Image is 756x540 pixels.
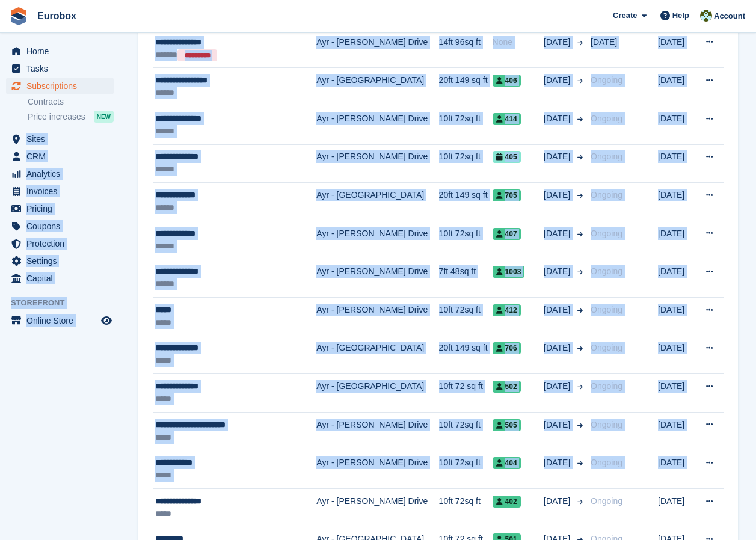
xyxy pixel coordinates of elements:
[544,227,573,240] span: [DATE]
[6,218,114,235] a: menu
[26,235,99,252] span: Protection
[439,106,493,145] td: 10ft 72sq ft
[658,374,696,413] td: [DATE]
[439,221,493,259] td: 10ft 72sq ft
[6,200,114,217] a: menu
[316,412,438,450] td: Ayr - [PERSON_NAME] Drive
[591,75,622,85] span: Ongoing
[658,68,696,106] td: [DATE]
[493,342,521,354] span: 706
[714,10,745,22] span: Account
[613,10,637,22] span: Create
[544,265,573,278] span: [DATE]
[544,456,573,469] span: [DATE]
[658,336,696,374] td: [DATE]
[26,78,99,94] span: Subscriptions
[316,489,438,527] td: Ayr - [PERSON_NAME] Drive
[493,457,521,469] span: 404
[6,148,114,165] a: menu
[591,152,622,161] span: Ongoing
[439,144,493,183] td: 10ft 72sq ft
[493,304,521,316] span: 412
[316,144,438,183] td: Ayr - [PERSON_NAME] Drive
[6,165,114,182] a: menu
[591,305,622,314] span: Ongoing
[439,450,493,489] td: 10ft 72sq ft
[6,253,114,269] a: menu
[316,450,438,489] td: Ayr - [PERSON_NAME] Drive
[591,381,622,391] span: Ongoing
[672,10,689,22] span: Help
[493,151,521,163] span: 405
[493,266,525,278] span: 1003
[493,419,521,431] span: 505
[94,111,114,123] div: NEW
[493,381,521,393] span: 502
[316,259,438,298] td: Ayr - [PERSON_NAME] Drive
[6,312,114,329] a: menu
[439,298,493,336] td: 10ft 72sq ft
[439,259,493,298] td: 7ft 48sq ft
[439,29,493,68] td: 14ft 96sq ft
[544,74,573,87] span: [DATE]
[493,189,521,201] span: 705
[591,190,622,200] span: Ongoing
[26,60,99,77] span: Tasks
[316,183,438,221] td: Ayr - [GEOGRAPHIC_DATA]
[10,7,28,25] img: stora-icon-8386f47178a22dfd0bd8f6a31ec36ba5ce8667c1dd55bd0f319d3a0aa187defe.svg
[32,6,81,26] a: Eurobox
[658,412,696,450] td: [DATE]
[493,496,521,508] span: 402
[591,496,622,506] span: Ongoing
[544,150,573,163] span: [DATE]
[439,489,493,527] td: 10ft 72sq ft
[544,380,573,393] span: [DATE]
[591,420,622,429] span: Ongoing
[316,374,438,413] td: Ayr - [GEOGRAPHIC_DATA]
[591,266,622,276] span: Ongoing
[658,29,696,68] td: [DATE]
[439,68,493,106] td: 20ft 149 sq ft
[6,43,114,60] a: menu
[99,313,114,328] a: Preview store
[591,114,622,123] span: Ongoing
[26,270,99,287] span: Capital
[26,130,99,147] span: Sites
[439,412,493,450] td: 10ft 72sq ft
[6,270,114,287] a: menu
[493,113,521,125] span: 414
[26,253,99,269] span: Settings
[439,374,493,413] td: 10ft 72 sq ft
[544,189,573,201] span: [DATE]
[316,106,438,145] td: Ayr - [PERSON_NAME] Drive
[544,36,573,49] span: [DATE]
[316,29,438,68] td: Ayr - [PERSON_NAME] Drive
[658,221,696,259] td: [DATE]
[658,450,696,489] td: [DATE]
[6,78,114,94] a: menu
[493,36,544,49] div: None
[6,235,114,252] a: menu
[26,165,99,182] span: Analytics
[28,110,114,123] a: Price increases NEW
[439,336,493,374] td: 20ft 149 sq ft
[28,96,114,108] a: Contracts
[26,218,99,235] span: Coupons
[316,336,438,374] td: Ayr - [GEOGRAPHIC_DATA]
[544,495,573,508] span: [DATE]
[591,229,622,238] span: Ongoing
[26,200,99,217] span: Pricing
[26,148,99,165] span: CRM
[544,304,573,316] span: [DATE]
[28,111,85,123] span: Price increases
[591,37,617,47] span: [DATE]
[6,183,114,200] a: menu
[493,228,521,240] span: 407
[658,144,696,183] td: [DATE]
[591,458,622,467] span: Ongoing
[439,183,493,221] td: 20ft 149 sq ft
[658,298,696,336] td: [DATE]
[316,221,438,259] td: Ayr - [PERSON_NAME] Drive
[658,106,696,145] td: [DATE]
[591,343,622,352] span: Ongoing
